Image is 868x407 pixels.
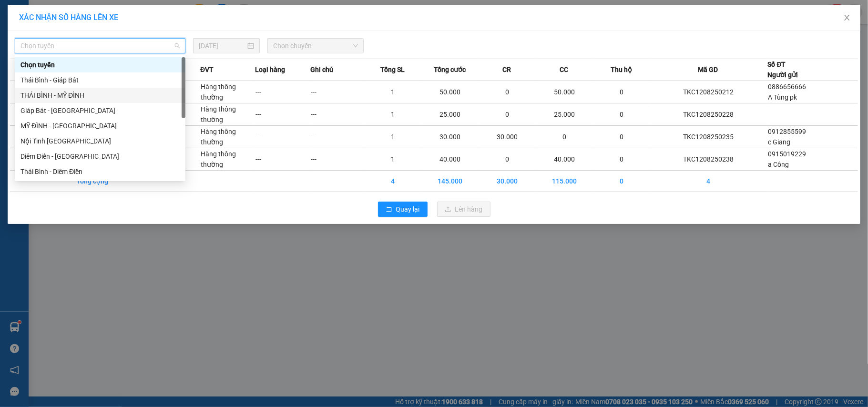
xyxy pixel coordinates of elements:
[310,81,365,103] td: ---
[15,118,185,133] div: MỸ ĐÌNH - THÁI BÌNH
[378,202,428,217] button: rollbackQuay lại
[19,13,118,22] span: XÁC NHẬN SỐ HÀNG LÊN XE
[15,72,185,88] div: Thái Bình - Giáp Bát
[200,64,214,75] span: ĐVT
[15,103,185,118] div: Giáp Bát - Thái Bình
[200,126,255,148] td: Hàng thông thường
[20,75,180,85] div: Thái Bình - Giáp Bát
[594,81,649,103] td: 0
[15,149,185,164] div: Diêm Điền - Thái Bình
[20,90,180,101] div: THÁI BÌNH - MỸ ĐÌNH
[420,148,480,171] td: 40.000
[480,103,534,126] td: 0
[768,161,789,168] span: a Công
[200,148,255,171] td: Hàng thông thường
[535,103,594,126] td: 25.000
[594,171,649,192] td: 0
[20,60,180,70] div: Chọn tuyến
[502,64,511,75] span: CR
[611,64,632,75] span: Thu hộ
[20,136,180,146] div: Nội Tỉnh [GEOGRAPHIC_DATA]
[310,64,333,75] span: Ghi chú
[89,23,398,35] li: 237 [PERSON_NAME] , [GEOGRAPHIC_DATA]
[480,81,534,103] td: 0
[594,148,649,171] td: 0
[594,103,649,126] td: 0
[15,57,185,72] div: Chọn tuyến
[199,41,245,51] input: 12/08/2025
[386,206,392,214] span: rollback
[273,39,358,53] span: Chọn chuyến
[649,171,768,192] td: 4
[365,171,420,192] td: 4
[200,81,255,103] td: Hàng thông thường
[396,204,420,214] span: Quay lại
[365,148,420,171] td: 1
[89,35,398,47] li: Hotline: 1900 3383, ĐT/Zalo : 0862837383
[698,64,718,75] span: Mã GD
[434,64,466,75] span: Tổng cước
[768,59,798,80] div: Số ĐT Người gửi
[76,171,131,192] td: Tổng cộng
[843,14,851,21] span: close
[20,166,180,177] div: Thái Bình - Diêm Điền
[480,148,534,171] td: 0
[365,103,420,126] td: 1
[20,151,180,162] div: Diêm Điền - [GEOGRAPHIC_DATA]
[768,150,807,158] span: 0915019229
[420,126,480,148] td: 30.000
[768,138,791,146] span: c Giang
[535,171,594,192] td: 115.000
[560,64,568,75] span: CC
[15,164,185,179] div: Thái Bình - Diêm Điền
[255,64,286,75] span: Loại hàng
[420,81,480,103] td: 50.000
[255,81,310,103] td: ---
[20,39,180,53] span: Chọn tuyến
[649,126,768,148] td: TKC1208250235
[535,81,594,103] td: 50.000
[649,103,768,126] td: TKC1208250228
[594,126,649,148] td: 0
[255,148,310,171] td: ---
[420,171,480,192] td: 145.000
[310,126,365,148] td: ---
[535,148,594,171] td: 40.000
[12,12,60,60] img: logo.jpg
[420,103,480,126] td: 25.000
[15,88,185,103] div: THÁI BÌNH - MỸ ĐÌNH
[12,69,166,85] b: GỬI : VP [PERSON_NAME]
[768,128,807,135] span: 0912855599
[365,126,420,148] td: 1
[768,93,797,101] span: A Tùng pk
[200,103,255,126] td: Hàng thông thường
[380,64,405,75] span: Tổng SL
[649,148,768,171] td: TKC1208250238
[255,103,310,126] td: ---
[310,148,365,171] td: ---
[649,81,768,103] td: TKC1208250212
[480,171,534,192] td: 30.000
[834,5,860,31] button: Close
[255,126,310,148] td: ---
[15,133,185,149] div: Nội Tỉnh Thái Bình
[365,81,420,103] td: 1
[768,83,807,91] span: 0886656666
[20,121,180,131] div: MỸ ĐÌNH - [GEOGRAPHIC_DATA]
[20,105,180,116] div: Giáp Bát - [GEOGRAPHIC_DATA]
[480,126,534,148] td: 30.000
[437,202,490,217] button: uploadLên hàng
[310,103,365,126] td: ---
[535,126,594,148] td: 0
